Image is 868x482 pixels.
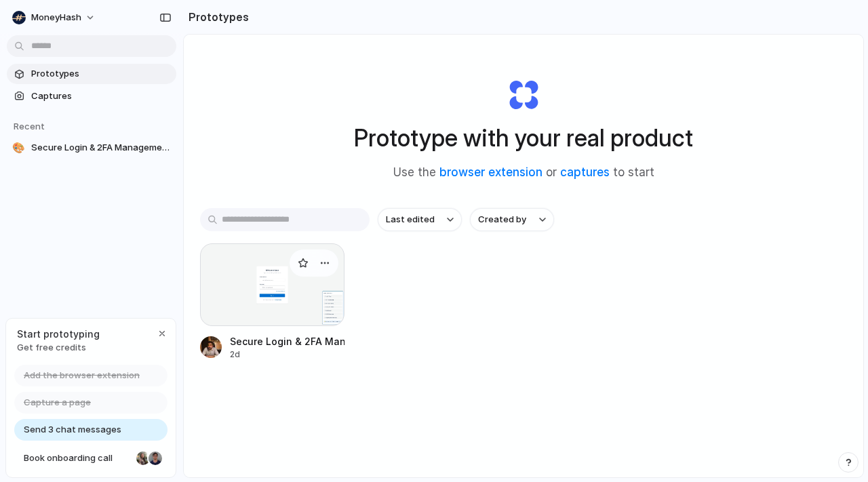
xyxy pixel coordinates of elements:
[17,327,100,341] span: Start prototyping
[31,89,171,103] span: Captures
[386,213,435,226] span: Last edited
[7,64,176,84] a: Prototypes
[560,165,610,179] a: captures
[7,7,102,28] button: MoneyHash
[7,138,176,158] a: 🎨Secure Login & 2FA Management
[14,121,45,132] span: Recent
[470,208,554,231] button: Created by
[393,164,654,182] span: Use the or to start
[31,67,171,81] span: Prototypes
[478,213,526,226] span: Created by
[24,396,91,409] span: Capture a page
[31,141,171,155] span: Secure Login & 2FA Management
[147,450,163,466] div: Christian Iacullo
[12,141,26,155] div: 🎨
[378,208,462,231] button: Last edited
[135,450,151,466] div: Nicole Kubica
[230,334,344,348] div: Secure Login & 2FA Management
[24,369,140,382] span: Add the browser extension
[200,243,344,361] a: Secure Login & 2FA ManagementSecure Login & 2FA Management2d
[17,341,100,355] span: Get free credits
[439,165,542,179] a: browser extension
[14,447,167,469] a: Book onboarding call
[230,348,344,361] div: 2d
[354,120,693,156] h1: Prototype with your real product
[24,423,121,437] span: Send 3 chat messages
[24,451,131,465] span: Book onboarding call
[31,11,81,24] span: MoneyHash
[7,86,176,106] a: Captures
[183,9,249,25] h2: Prototypes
